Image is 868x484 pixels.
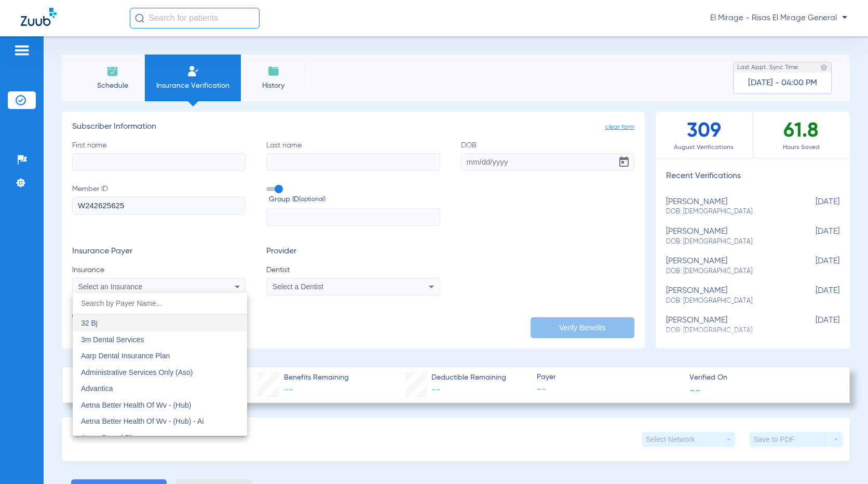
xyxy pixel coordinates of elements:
[81,352,170,360] span: Aarp Dental Insurance Plan
[81,434,143,442] span: Aetna Dental Plans
[73,293,247,314] input: dropdown search
[81,368,193,377] span: Administrative Services Only (Aso)
[81,384,113,393] span: Advantica
[816,434,868,484] iframe: Chat Widget
[81,335,144,344] span: 3m Dental Services
[81,417,204,425] span: Aetna Better Health Of Wv - (Hub) - Ai
[81,319,98,327] span: 32 Bj
[81,401,191,409] span: Aetna Better Health Of Wv - (Hub)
